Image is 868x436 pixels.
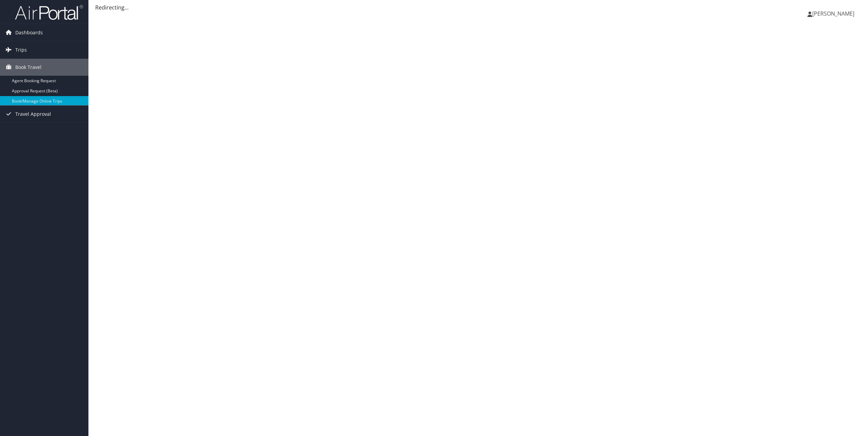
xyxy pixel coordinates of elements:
span: Trips [15,41,27,58]
img: airportal-logo.png [15,4,83,20]
span: Book Travel [15,59,41,76]
div: Redirecting... [95,3,861,12]
span: Dashboards [15,24,43,41]
span: Travel Approval [15,106,51,123]
a: [PERSON_NAME] [807,3,861,24]
span: [PERSON_NAME] [812,10,854,17]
